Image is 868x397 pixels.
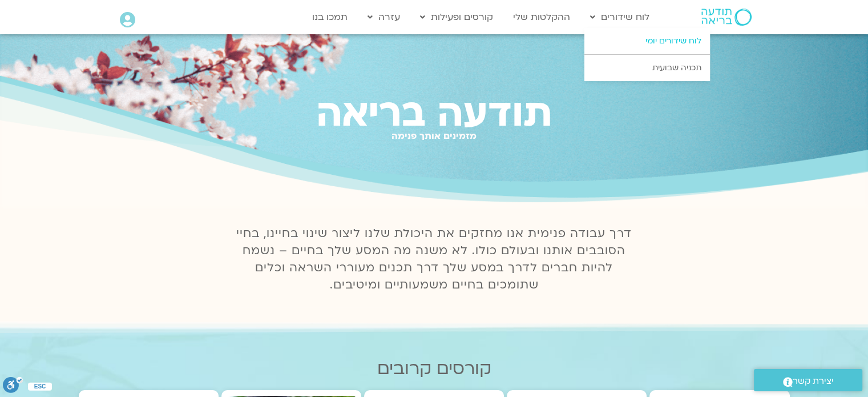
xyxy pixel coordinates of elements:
a: לוח שידורים [584,6,655,28]
img: תודעה בריאה [701,9,752,26]
a: יצירת קשר [754,369,862,391]
a: ההקלטות שלי [507,6,576,28]
a: קורסים ופעילות [414,6,499,28]
span: יצירת קשר [793,374,834,389]
p: דרך עבודה פנימית אנו מחזקים את היכולת שלנו ליצור שינוי בחיינו, בחיי הסובבים אותנו ובעולם כולו. לא... [230,225,639,294]
a: תמכו בנו [306,6,353,28]
a: לוח שידורים יומי [584,28,710,54]
a: עזרה [362,6,406,28]
h2: קורסים קרובים [79,359,790,379]
a: תכניה שבועית [584,55,710,81]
